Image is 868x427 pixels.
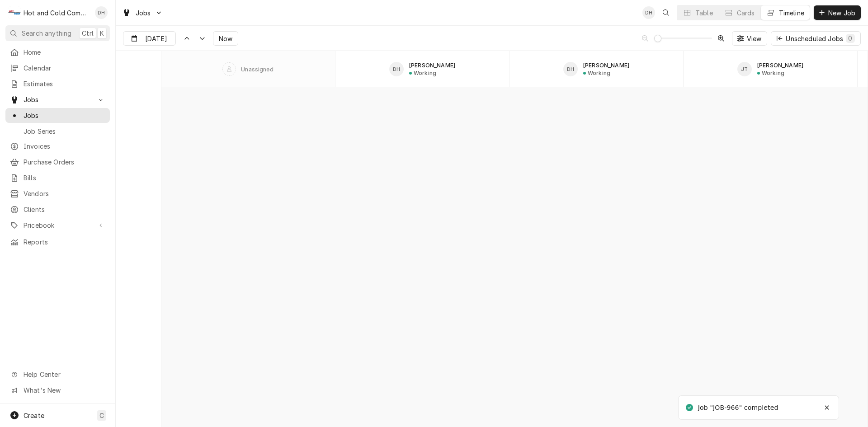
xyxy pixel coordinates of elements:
span: Pricebook [24,221,92,230]
div: H [8,6,21,19]
span: Create [24,412,44,419]
div: DH [563,62,578,76]
div: 0 [848,33,853,43]
div: [PERSON_NAME] [757,62,803,69]
span: Purchase Orders [24,157,105,167]
a: Go to What's New [5,383,110,398]
a: Vendors [5,186,110,201]
span: Ctrl [82,28,94,38]
div: SPACE for context menu [116,51,161,87]
div: JT [737,62,752,76]
span: Jobs [136,8,151,18]
span: Home [24,47,105,57]
span: Jobs [24,111,105,120]
span: Calendar [24,63,105,73]
a: Reports [5,235,110,249]
a: Home [5,45,110,60]
div: Cards [737,8,755,18]
div: Table [695,8,713,18]
div: Working [588,70,610,76]
div: Working [762,70,784,76]
a: Go to Jobs [118,5,166,20]
div: DH [95,6,108,19]
div: Timeline [779,8,804,18]
div: SPACE for context menu [161,51,858,87]
span: Help Center [24,370,104,379]
span: Clients [24,205,105,214]
a: Clients [5,202,110,217]
button: New Job [814,5,861,20]
span: Vendors [24,189,105,198]
span: Reports [24,237,105,247]
div: Daryl Harris's Avatar [389,62,404,76]
span: Search anything [22,28,71,38]
button: Open search [659,5,673,20]
a: Go to Pricebook [5,218,110,233]
span: Invoices [24,141,105,151]
div: David Harris's Avatar [563,62,578,76]
span: Estimates [24,79,105,89]
div: Hot and Cold Commercial Kitchens, Inc. [24,8,90,18]
div: Jason Thomason's Avatar [737,62,752,76]
div: DH [389,62,404,76]
a: Go to Jobs [5,92,110,107]
button: View [732,31,768,46]
button: Search anythingCtrlK [5,25,110,41]
a: Bills [5,170,110,185]
a: Purchase Orders [5,155,110,169]
div: Unscheduled Jobs [786,34,855,43]
div: DH [642,6,655,19]
span: K [100,28,104,38]
button: [DATE] [123,31,176,46]
a: Jobs [5,108,110,123]
a: Invoices [5,139,110,154]
a: Go to Help Center [5,367,110,382]
a: Calendar [5,61,110,75]
span: Bills [24,173,105,183]
div: Daryl Harris's Avatar [642,6,655,19]
div: Hot and Cold Commercial Kitchens, Inc.'s Avatar [8,6,21,19]
span: Now [217,34,234,43]
div: Daryl Harris's Avatar [95,6,108,19]
span: Jobs [24,95,92,104]
span: What's New [24,385,104,395]
span: Job Series [24,127,105,136]
div: Working [414,70,436,76]
button: Unscheduled Jobs0 [771,31,861,46]
div: Job "JOB-966" completed [698,403,780,413]
button: Now [213,31,238,46]
span: View [745,34,764,43]
div: Unassigned [241,66,274,73]
div: [PERSON_NAME] [409,62,455,69]
a: Estimates [5,76,110,91]
span: C [99,411,104,420]
a: Job Series [5,124,110,139]
div: [PERSON_NAME] [583,62,629,69]
span: New Job [826,8,857,18]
